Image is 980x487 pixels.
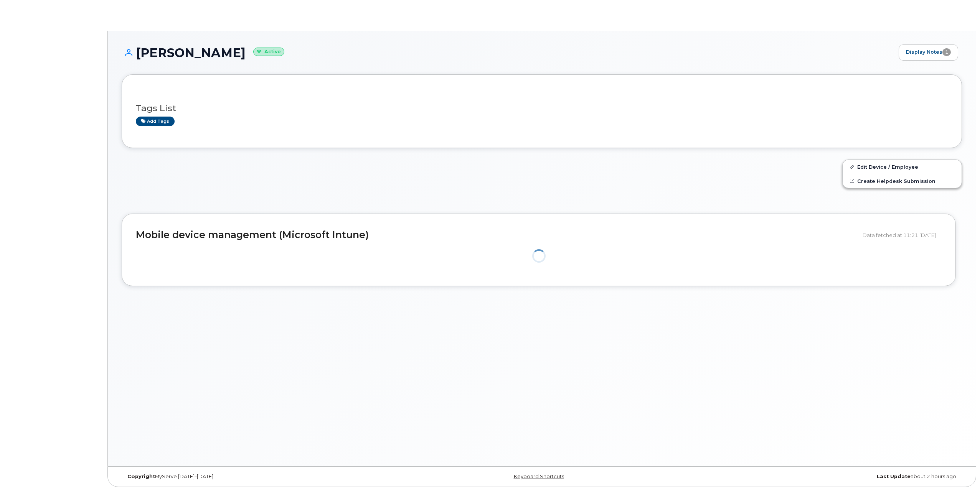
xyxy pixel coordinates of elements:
[136,117,175,126] a: Add tags
[843,160,962,174] a: Edit Device / Employee
[122,46,895,59] h1: [PERSON_NAME]
[863,228,942,242] div: Data fetched at 11:21 [DATE]
[127,474,155,479] strong: Copyright
[514,474,564,479] a: Keyboard Shortcuts
[122,474,402,480] div: MyServe [DATE]–[DATE]
[942,48,951,56] span: 1
[843,174,962,188] a: Create Helpdesk Submission
[899,44,958,61] a: Display Notes1
[682,474,962,480] div: about 2 hours ago
[877,474,911,479] strong: Last Update
[253,48,284,56] small: Active
[136,230,857,240] h2: Mobile device management (Microsoft Intune)
[136,104,948,113] h3: Tags List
